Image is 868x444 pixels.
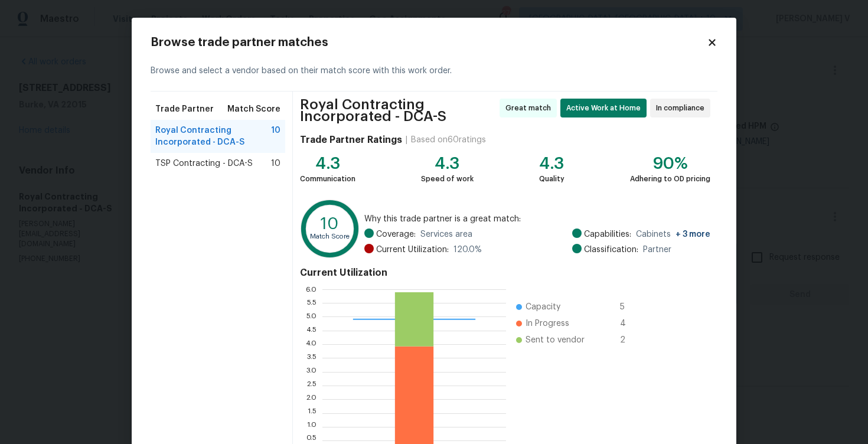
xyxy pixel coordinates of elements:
[505,102,556,114] span: Great match
[620,301,639,313] span: 5
[271,125,280,148] span: 10
[306,396,316,403] text: 2.0
[271,158,280,169] span: 10
[306,313,316,320] text: 5.0
[306,354,316,361] text: 3.5
[526,318,569,329] span: In Progress
[306,382,316,389] text: 2.5
[411,134,486,146] div: Based on 60 ratings
[306,327,316,334] text: 4.5
[308,410,316,417] text: 1.5
[227,103,280,115] span: Match Score
[305,286,316,293] text: 6.0
[656,102,709,114] span: In compliance
[453,244,482,256] span: 120.0 %
[151,51,717,92] div: Browse and select a vendor based on their match score with this work order.
[630,173,710,185] div: Adhering to OD pricing
[421,173,474,185] div: Speed of work
[305,341,316,348] text: 4.0
[526,301,560,313] span: Capacity
[155,103,214,115] span: Trade Partner
[300,158,355,169] div: 4.3
[376,228,416,240] span: Coverage:
[539,173,564,185] div: Quality
[307,423,316,430] text: 1.0
[306,437,316,444] text: 0.5
[676,230,710,239] span: + 3 more
[539,158,564,169] div: 4.3
[643,244,671,256] span: Partner
[630,158,710,169] div: 90%
[402,134,411,146] div: |
[155,158,253,169] span: TSP Contracting - DCA-S
[636,228,710,240] span: Cabinets
[376,244,449,256] span: Current Utilization:
[306,368,316,376] text: 3.0
[300,134,402,146] h4: Trade Partner Ratings
[566,102,645,114] span: Active Work at Home
[310,233,350,240] text: Match Score
[620,318,639,329] span: 4
[420,228,472,240] span: Services area
[155,125,271,148] span: Royal Contracting Incorporated - DCA-S
[306,299,316,306] text: 5.5
[151,37,707,48] h2: Browse trade partner matches
[300,267,710,279] h4: Current Utilization
[300,99,496,122] span: Royal Contracting Incorporated - DCA-S
[620,334,639,346] span: 2
[364,213,710,225] span: Why this trade partner is a great match:
[584,244,638,256] span: Classification:
[300,173,355,185] div: Communication
[526,334,585,346] span: Sent to vendor
[421,158,474,169] div: 4.3
[321,216,339,232] text: 10
[584,228,631,240] span: Capabilities:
